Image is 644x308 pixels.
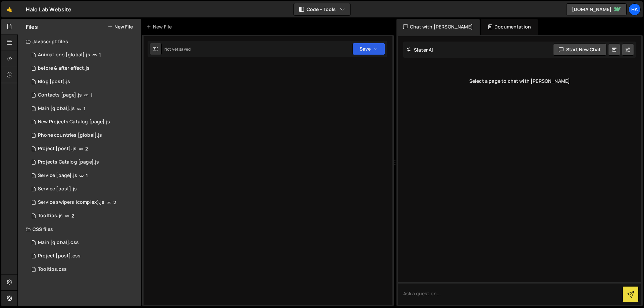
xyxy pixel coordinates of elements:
a: 🤙 [1,1,18,17]
div: Documentation [481,19,538,35]
div: 826/8916.js [26,142,141,156]
div: Main [global].js [38,106,75,112]
button: New File [108,24,133,29]
div: Phone countries [global].js [38,132,102,138]
div: before & after effect.js [38,65,90,71]
a: [DOMAIN_NAME] [566,3,627,15]
div: 826/18329.js [26,209,141,223]
div: 826/24828.js [26,129,141,142]
div: 826/3053.css [26,236,141,249]
div: Animations [global].js [38,52,90,58]
div: CSS files [18,223,141,236]
div: Halo Lab Website [26,5,72,13]
div: 826/2754.js [26,48,141,62]
span: 1 [99,52,101,58]
span: 1 [86,173,88,178]
div: 826/9226.css [26,249,141,263]
button: Start new chat [553,44,606,56]
div: 826/18335.css [26,263,141,276]
div: Contacts [page].js [38,92,82,98]
div: 826/1551.js [26,88,141,102]
div: Tooltips.js [38,213,63,219]
div: Tooltips.css [38,266,67,272]
button: Save [353,43,385,55]
div: 826/10093.js [26,156,141,169]
div: Project [post].js [38,146,76,152]
span: 1 [91,93,93,98]
span: 2 [113,200,116,205]
div: 826/3363.js [26,75,141,88]
div: Blog [post].js [38,79,70,85]
div: Service swipers (complex).js [38,199,104,205]
div: Service [post].js [38,186,77,192]
div: Javascript files [18,35,141,48]
div: New File [146,23,174,30]
h2: Files [26,23,38,30]
div: Project [post].css [38,253,80,259]
h2: Slater AI [407,47,433,53]
span: 2 [71,213,74,219]
div: Service [page].js [38,173,77,179]
div: 826/10500.js [26,169,141,182]
div: Main [global].css [38,240,79,246]
div: 826/1521.js [26,102,141,115]
button: Code + Tools [294,3,350,15]
div: Chat with [PERSON_NAME] [396,19,480,35]
div: Projects Catalog [page].js [38,159,99,165]
div: 826/7934.js [26,182,141,196]
div: New Projects Catalog [page].js [38,119,110,125]
span: 1 [84,106,86,111]
a: Ha [629,3,641,15]
div: 826/19389.js [26,62,141,75]
div: 826/45771.js [26,115,141,129]
div: Not yet saved [164,46,191,52]
span: 2 [85,146,88,151]
div: 826/8793.js [26,196,141,209]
